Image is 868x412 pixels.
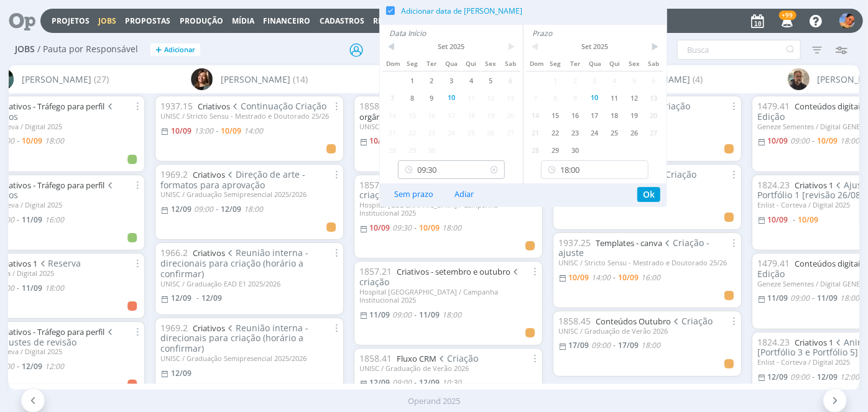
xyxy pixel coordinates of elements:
[402,89,422,106] span: 8
[316,16,368,26] button: Cadastros
[644,106,664,124] span: 20
[16,285,19,292] : -
[558,327,736,335] div: UNISC / Graduação de Verão 2026
[558,259,736,267] div: UNISC / Stricto Sensu - Mestrado e Doutorado 25/26
[481,71,501,89] span: 5
[812,295,815,302] : -
[98,16,116,26] a: Jobs
[757,257,790,269] span: 1479.41
[398,160,506,179] input: Horário
[767,293,788,303] : 11/09
[369,135,390,146] : 10/09
[461,89,481,106] span: 11
[565,89,585,106] span: 9
[292,73,307,86] span: (14)
[232,16,254,26] a: Mídia
[481,54,501,71] span: Sex
[170,204,191,214] : 12/09
[414,224,417,232] : -
[637,187,660,202] button: Ok
[568,272,589,283] : 10/09
[382,39,402,54] span: <
[414,379,417,387] : -
[176,16,227,26] button: Produção
[481,89,501,106] span: 12
[397,266,510,277] a: Criativos - setembro e outubro
[392,222,412,233] : 09:30
[812,137,815,145] : -
[757,100,790,112] span: 1479.41
[422,124,442,141] span: 23
[160,354,338,362] div: UNISC / Graduação Semipresencial 2025/2026
[604,71,624,89] span: 4
[618,340,639,350] : 17/09
[565,141,585,158] span: 30
[160,168,188,180] span: 1969.2
[359,179,521,201] span: criação
[422,89,442,106] span: 9
[545,141,565,158] span: 29
[442,377,461,388] : 10:30
[545,89,565,106] span: 8
[644,124,664,141] span: 27
[591,272,611,283] : 14:00
[641,340,660,350] : 18:00
[215,206,218,213] : -
[44,135,63,146] : 18:00
[596,316,671,327] a: Conteúdos Outubro
[230,100,326,112] span: Continuação Criação
[44,361,63,372] : 12:00
[840,372,859,382] : 12:00
[170,126,191,136] : 10/09
[220,204,241,214] : 12/09
[585,124,605,141] span: 24
[359,364,537,372] div: UNISC / Graduação de Verão 2026
[790,293,810,303] : 09:00
[641,272,660,283] : 16:00
[160,168,305,191] span: Direção de arte - formatos para aprovação
[16,137,19,145] : -
[21,73,91,86] span: [PERSON_NAME]
[604,89,624,106] span: 11
[402,124,422,141] span: 22
[369,377,390,388] : 12/09
[155,43,162,57] span: +
[359,122,537,130] div: UNISC / Graduação de Verão 2026
[373,16,420,26] a: Relatórios
[644,89,664,106] span: 13
[613,274,616,282] : -
[160,112,338,120] div: UNISC / Stricto Sensu - Mestrado e Doutorado 25/26
[461,54,481,71] span: Qui
[624,124,644,141] span: 26
[757,336,790,348] span: 1824.23
[767,372,788,382] : 12/09
[441,89,461,106] span: 10
[198,101,230,112] a: Criativos
[359,265,521,288] span: criação
[419,222,440,233] : 10/09
[389,28,514,39] div: Data Início
[392,309,412,320] : 09:00
[21,135,42,146] : 10/09
[160,247,308,280] span: Reunião interna - direcionais para criação (horário a confirmar)
[461,106,481,124] span: 18
[644,71,664,89] span: 6
[160,190,338,198] div: UNISC / Graduação Semipresencial 2025/2026
[501,54,520,71] span: Sab
[545,124,565,141] span: 22
[533,28,658,39] div: Prazo
[788,68,810,90] img: R
[618,272,639,283] : 10/09
[501,89,520,106] span: 13
[565,54,585,71] span: Ter
[773,10,799,32] button: +99
[565,71,585,89] span: 2
[501,71,520,89] span: 6
[264,16,311,26] a: Financeiro
[419,309,440,320] : 11/09
[526,39,546,54] span: <
[37,257,81,269] span: Reserva
[359,288,537,304] div: Hospital [GEOGRAPHIC_DATA] / Campanha Institucional 2025
[422,54,442,71] span: Ter
[655,168,696,180] span: Criação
